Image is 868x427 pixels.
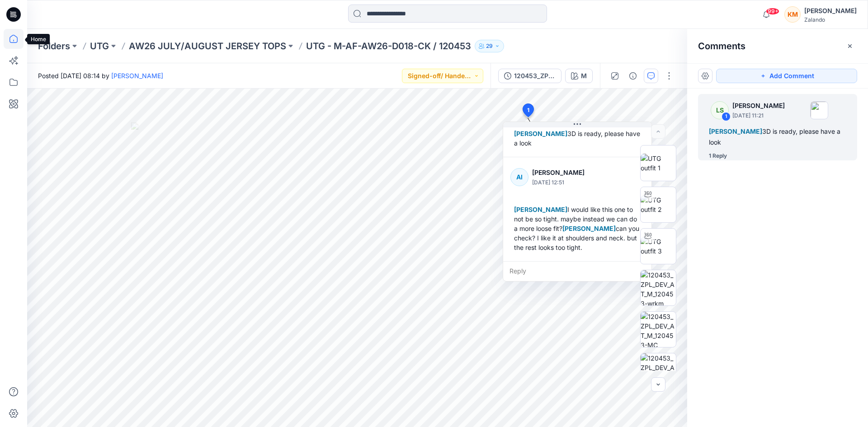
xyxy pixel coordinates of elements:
[698,41,745,52] h2: Comments
[565,69,593,83] button: M
[626,69,640,83] button: Details
[732,111,785,120] p: [DATE] 11:21
[709,151,727,160] div: 1 Reply
[486,41,493,51] p: 29
[503,261,651,281] div: Reply
[722,112,731,121] div: 1
[804,5,857,16] div: [PERSON_NAME]
[90,40,109,52] a: UTG
[532,167,606,178] p: [PERSON_NAME]
[498,69,561,83] button: 120453_ZPL_DEV
[38,40,70,52] a: Folders
[532,178,606,187] p: [DATE] 12:51
[641,312,676,347] img: 120453_ZPL_DEV_AT_M_120453-MC
[641,154,676,173] img: UTG outfit 1
[510,201,644,256] div: I would like this one to not be so tight. maybe instead we can do a more loose fit? can you check...
[641,195,676,214] img: UTG outfit 2
[129,40,286,52] a: AW26 JULY/AUGUST JERSEY TOPS
[514,206,567,213] span: [PERSON_NAME]
[641,270,676,305] img: 120453_ZPL_DEV_AT_M_120453-wrkm
[716,69,857,83] button: Add Comment
[732,100,785,111] p: [PERSON_NAME]
[766,8,779,15] span: 99+
[581,71,587,81] div: M
[38,71,163,80] span: Posted [DATE] 08:14 by
[641,237,676,256] img: UTG outfit 3
[641,353,676,389] img: 120453_ZPL_DEV_AT_M_120453-patterns
[510,168,528,186] div: AI
[111,72,163,80] a: [PERSON_NAME]
[306,40,471,52] p: UTG - M-AF-AW26-D018-CK / 120453
[709,126,846,148] div: 3D is ready, please have a look
[562,225,616,232] span: [PERSON_NAME]
[510,125,644,151] div: 3D is ready, please have a look
[804,16,857,23] div: Zalando
[514,130,567,137] span: [PERSON_NAME]
[527,106,529,114] span: 1
[711,101,729,119] div: LS
[784,6,801,23] div: KM
[709,127,762,135] span: [PERSON_NAME]
[475,40,504,52] button: 29
[514,71,556,81] div: 120453_ZPL_DEV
